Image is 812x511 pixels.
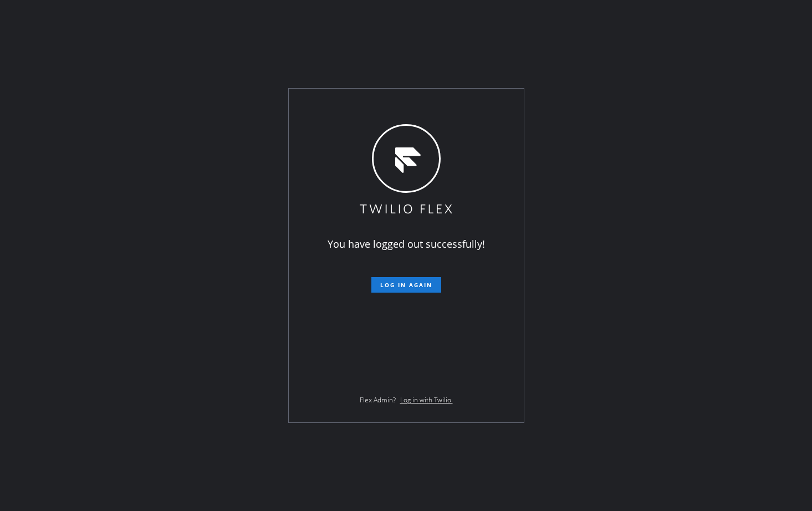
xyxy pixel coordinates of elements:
[380,281,432,289] span: Log in again
[400,395,453,405] a: Log in with Twilio.
[371,277,441,293] button: Log in again
[328,237,485,251] span: You have logged out successfully!
[360,395,396,405] span: Flex Admin?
